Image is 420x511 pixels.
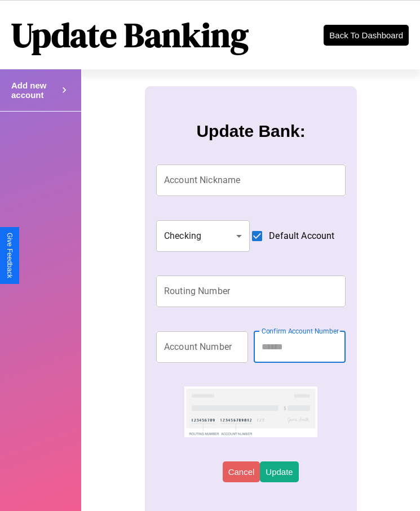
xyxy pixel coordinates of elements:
h4: Add new account [11,81,59,100]
button: Back To Dashboard [324,25,409,46]
button: Cancel [223,461,260,482]
h1: Update Banking [11,12,249,58]
div: Checking [156,220,250,252]
img: check [184,386,317,437]
span: Default Account [269,229,334,243]
label: Confirm Account Number [262,326,339,336]
div: Give Feedback [6,233,14,278]
h3: Update Bank: [196,122,305,141]
button: Update [260,461,298,482]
